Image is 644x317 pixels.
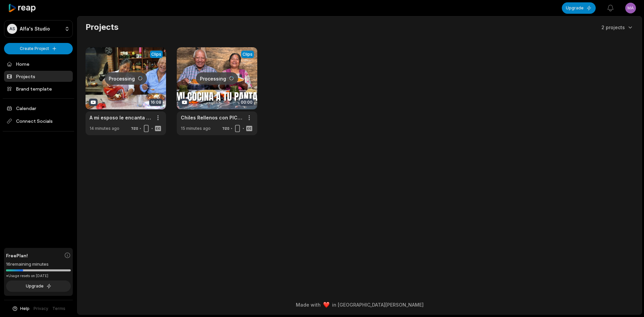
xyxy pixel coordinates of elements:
a: Terms [52,306,65,312]
button: Upgrade [6,280,71,292]
a: A mi esposo le encanta como preparo los chilaquiles, les comparto mi receta [90,114,151,121]
button: Upgrade [562,2,596,14]
a: Chiles Rellenos con PICADILLO: Un platillo con mucha Tradición, [PERSON_NAME] y Amor [181,114,243,121]
div: Made with in [GEOGRAPHIC_DATA][PERSON_NAME] [84,301,636,308]
button: Help [12,306,30,312]
div: AS [7,24,17,34]
div: *Usage resets on [DATE] [6,273,71,278]
span: Help [20,306,30,312]
div: 16 remaining minutes [6,261,71,268]
span: Free Plan! [6,252,28,259]
img: heart emoji [323,302,329,308]
h2: Projects [86,22,118,33]
button: 2 projects [601,24,634,31]
span: Connect Socials [4,115,73,127]
button: Create Project [4,43,73,54]
a: Brand template [4,83,73,94]
a: Privacy [34,306,48,312]
p: Alfa's Studio [20,26,50,32]
a: Calendar [4,103,73,114]
a: Home [4,58,73,69]
a: Projects [4,71,73,82]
